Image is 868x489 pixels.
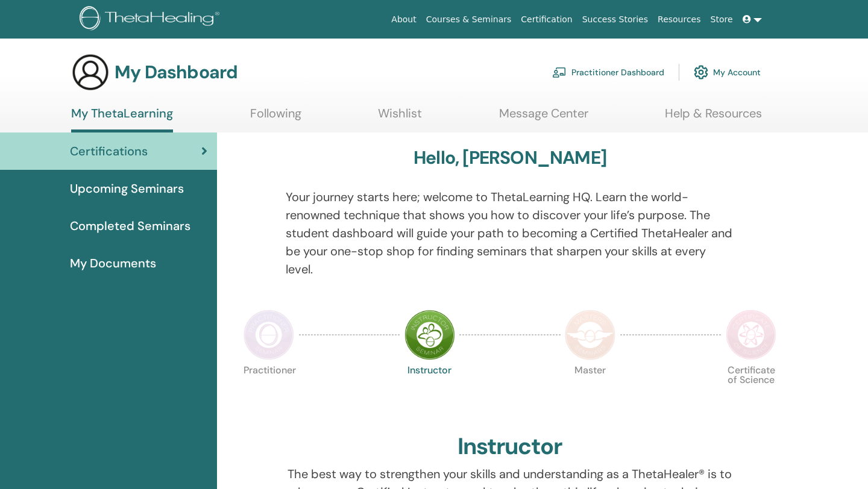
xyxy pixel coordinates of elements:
a: About [386,8,421,31]
img: Practitioner [244,310,294,360]
a: Resources [653,8,706,31]
a: Help & Resources [665,106,762,129]
p: Certificate of Science [726,366,776,416]
img: cog.svg [694,62,708,83]
p: Instructor [404,366,455,416]
a: Store [706,8,738,31]
a: Success Stories [577,8,653,31]
a: Practitioner Dashboard [552,59,664,86]
p: Practitioner [244,366,294,416]
span: Upcoming Seminars [70,179,184,198]
h3: My Dashboard [115,61,237,83]
p: Master [565,366,615,416]
a: Certification [516,8,577,31]
p: Your journey starts here; welcome to ThetaLearning HQ. Learn the world-renowned technique that sh... [286,188,735,278]
a: My Account [694,59,761,86]
h3: Hello, [PERSON_NAME] [414,147,606,169]
a: Message Center [499,106,588,129]
h2: Instructor [458,433,563,461]
img: Master [565,310,615,360]
a: Following [250,106,301,129]
span: Certifications [70,142,148,160]
a: Courses & Seminars [421,8,517,31]
img: logo.png [80,6,224,33]
img: Instructor [404,310,455,360]
span: My Documents [70,254,156,272]
span: Completed Seminars [70,217,190,235]
a: My ThetaLearning [71,106,173,132]
img: chalkboard-teacher.svg [552,67,567,78]
img: generic-user-icon.jpg [71,53,110,92]
img: Certificate of Science [726,310,776,360]
a: Wishlist [378,106,422,129]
